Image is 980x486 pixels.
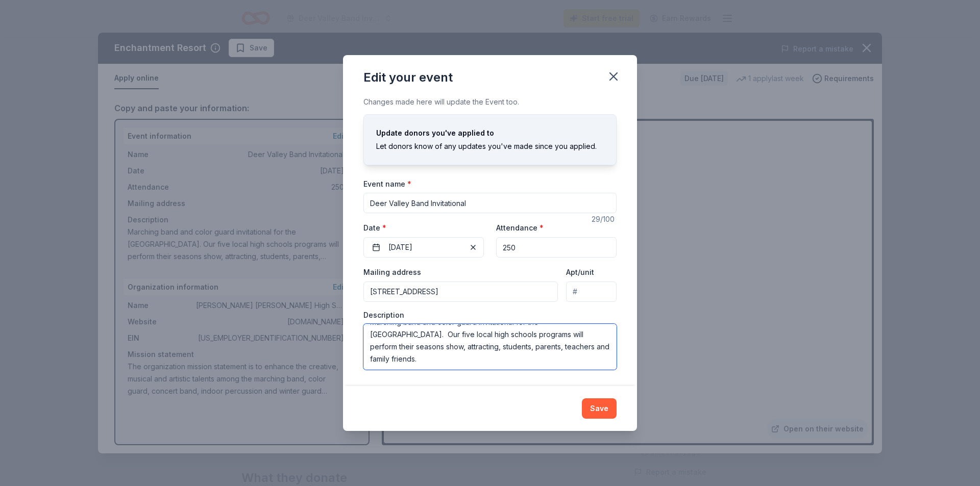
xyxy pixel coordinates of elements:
div: Edit your event [363,69,453,86]
input: 20 [496,237,617,258]
label: Apt/unit [566,267,594,277]
button: [DATE] [363,237,484,258]
button: Save [582,398,617,419]
div: 29 /100 [592,213,617,225]
label: Date [363,223,484,233]
div: Changes made here will update the Event too. [363,96,617,108]
label: Mailing address [363,267,421,277]
input: Spring Fundraiser [363,193,617,213]
label: Event name [363,179,411,189]
input: Enter a US address [363,282,558,302]
label: Attendance [496,223,544,233]
div: Update donors you've applied to [376,127,604,139]
label: Description [363,310,404,320]
div: Let donors know of any updates you've made since you applied. [376,140,604,152]
textarea: Marching band and color guard invitational for the [GEOGRAPHIC_DATA]. Our five local high schools... [363,324,617,370]
input: # [566,282,617,302]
